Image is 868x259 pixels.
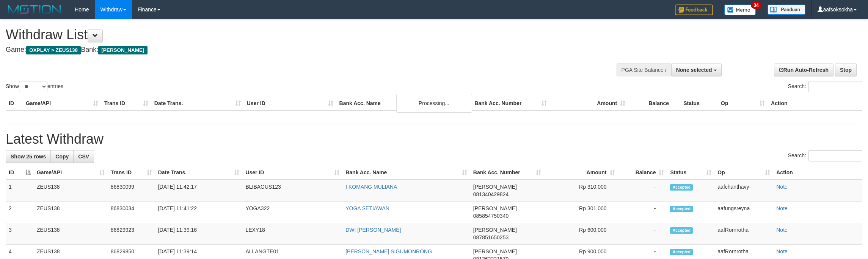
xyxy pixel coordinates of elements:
[667,166,714,180] th: Status: activate to sort column ascending
[680,96,718,110] th: Status
[788,81,862,92] label: Search:
[73,150,94,163] a: CSV
[242,180,342,202] td: BLIBAGUS123
[835,64,857,76] a: Stop
[50,150,74,163] a: Copy
[342,166,470,180] th: Bank Acc. Name: activate to sort column ascending
[550,96,628,110] th: Amount
[6,150,51,163] a: Show 25 rows
[776,205,788,211] a: Note
[34,202,108,223] td: ZEUS138
[617,64,671,76] div: PGA Site Balance /
[336,96,472,110] th: Bank Acc. Name
[155,202,243,223] td: [DATE] 11:41:22
[23,96,101,110] th: Game/API
[6,202,34,223] td: 2
[19,81,47,92] select: Showentries
[6,81,63,92] label: Show entries
[151,96,244,110] th: Date Trans.
[776,248,788,254] a: Note
[396,94,472,113] div: Processing...
[34,180,108,202] td: ZEUS138
[6,46,571,54] h4: Game: Bank:
[6,223,34,245] td: 3
[768,96,862,110] th: Action
[345,248,432,254] a: [PERSON_NAME] SIGUMONRONG
[155,223,243,245] td: [DATE] 11:39:16
[108,223,155,245] td: 86829923
[724,5,756,15] img: Button%20Memo.svg
[34,166,108,180] th: Game/API: activate to sort column ascending
[768,5,805,15] img: panduan.png
[6,166,34,180] th: ID: activate to sort column descending
[618,166,667,180] th: Balance: activate to sort column ascending
[670,227,693,234] span: Accepted
[773,166,862,180] th: Action
[34,223,108,245] td: ZEUS138
[718,96,768,110] th: Op
[473,205,517,211] span: [PERSON_NAME]
[714,223,773,245] td: aafRornrotha
[242,223,342,245] td: LEXY18
[473,213,509,219] span: Copy 085854750340 to clipboard
[98,46,147,54] span: [PERSON_NAME]
[774,64,833,76] a: Run Auto-Refresh
[55,154,69,160] span: Copy
[6,27,571,42] h1: Withdraw List
[11,154,46,160] span: Show 25 rows
[808,81,862,92] input: Search:
[714,180,773,202] td: aafchanthavy
[473,234,509,240] span: Copy 087851650253 to clipboard
[714,202,773,223] td: aafungsreyna
[676,67,712,73] span: None selected
[751,2,761,9] span: 34
[473,184,517,190] span: [PERSON_NAME]
[108,166,155,180] th: Trans ID: activate to sort column ascending
[544,223,618,245] td: Rp 600,000
[776,227,788,233] a: Note
[345,205,389,211] a: YOGA SETIAWAN
[808,150,862,161] input: Search:
[671,64,722,76] button: None selected
[670,184,693,191] span: Accepted
[473,227,517,233] span: [PERSON_NAME]
[6,180,34,202] td: 1
[544,202,618,223] td: Rp 301,000
[470,166,544,180] th: Bank Acc. Number: activate to sort column ascending
[628,96,680,110] th: Balance
[618,223,667,245] td: -
[78,154,89,160] span: CSV
[618,180,667,202] td: -
[345,227,401,233] a: DWI [PERSON_NAME]
[670,206,693,212] span: Accepted
[618,202,667,223] td: -
[473,191,509,197] span: Copy 081340429824 to clipboard
[108,202,155,223] td: 86830034
[26,46,81,54] span: OXPLAY > ZEUS138
[6,132,862,147] h1: Latest Withdraw
[544,180,618,202] td: Rp 310,000
[544,166,618,180] th: Amount: activate to sort column ascending
[108,180,155,202] td: 86830099
[6,4,63,15] img: MOTION_logo.png
[242,202,342,223] td: YOGA322
[244,96,336,110] th: User ID
[155,166,243,180] th: Date Trans.: activate to sort column ascending
[101,96,151,110] th: Trans ID
[670,249,693,255] span: Accepted
[155,180,243,202] td: [DATE] 11:42:17
[714,166,773,180] th: Op: activate to sort column ascending
[345,184,397,190] a: I KOMANG MULIANA
[242,166,342,180] th: User ID: activate to sort column ascending
[788,150,862,161] label: Search:
[776,184,788,190] a: Note
[471,96,550,110] th: Bank Acc. Number
[675,5,713,15] img: Feedback.jpg
[6,96,23,110] th: ID
[473,248,517,254] span: [PERSON_NAME]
